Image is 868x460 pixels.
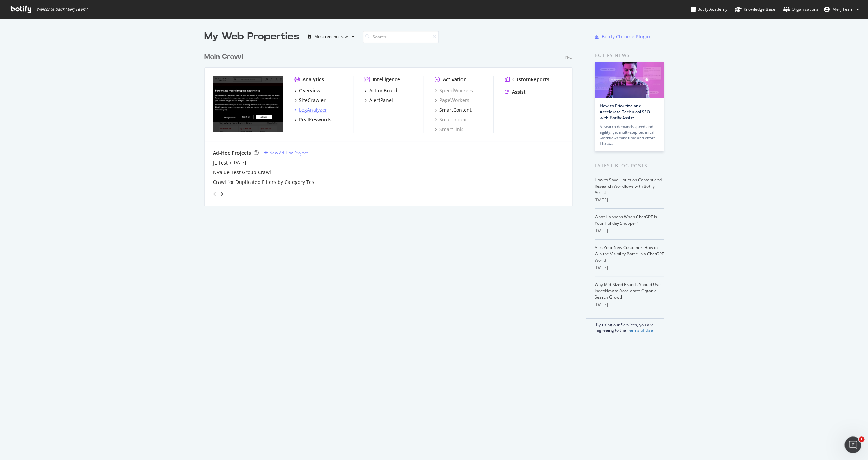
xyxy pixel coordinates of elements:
a: New Ad-Hoc Project [264,150,308,156]
div: [DATE] [595,302,664,308]
div: Activation [443,76,467,83]
a: [DATE] [233,160,246,166]
a: How to Save Hours on Content and Research Workflows with Botify Assist [595,177,662,195]
a: How to Prioritize and Accelerate Technical SEO with Botify Assist [600,103,650,121]
a: Main Crawl [204,52,246,62]
a: AlertPanel [364,97,393,104]
a: Botify Chrome Plugin [595,33,650,40]
span: 1 [859,436,864,442]
a: Crawl for Duplicated Filters by Category Test [213,179,316,186]
a: SpeedWorkers [435,87,473,94]
div: AI search demands speed and agility, yet multi-step technical workflows take time and effort. Tha... [600,124,659,146]
a: LogAnalyzer [294,106,327,113]
div: SiteCrawler [299,97,326,104]
div: ActionBoard [369,87,398,94]
div: CustomReports [512,76,549,83]
a: What Happens When ChatGPT Is Your Holiday Shopper? [595,214,657,226]
div: Organizations [783,6,819,13]
a: SmartIndex [435,116,466,123]
a: RealKeywords [294,116,332,123]
span: Welcome back, Merj Team ! [36,7,87,12]
div: Assist [512,88,526,95]
div: New Ad-Hoc Project [269,150,308,156]
div: Pro [564,54,572,60]
div: AlertPanel [369,97,393,104]
a: SmartLink [435,126,463,133]
a: Why Mid-Sized Brands Should Use IndexNow to Accelerate Organic Search Growth [595,282,661,300]
a: ActionBoard [364,87,398,94]
div: My Web Properties [204,30,299,44]
div: SmartContent [439,106,472,113]
div: Analytics [302,76,324,83]
a: Assist [505,88,526,95]
a: PageWorkers [435,97,469,104]
a: Overview [294,87,320,94]
iframe: Intercom live chat [844,436,861,453]
div: [DATE] [595,265,664,271]
button: Most recent crawl [305,31,357,42]
a: Terms of Use [627,327,653,333]
div: Botify Chrome Plugin [601,33,650,40]
div: Most recent crawl [314,35,349,39]
div: Intelligence [373,76,400,83]
a: SiteCrawler [294,97,326,104]
div: Overview [299,87,320,94]
div: RealKeywords [299,116,332,123]
img: johnlewis.com [213,76,283,132]
div: Ad-Hoc Projects [213,150,251,157]
div: [DATE] [595,197,664,203]
a: CustomReports [505,76,549,83]
a: SmartContent [435,106,472,113]
div: LogAnalyzer [299,106,327,113]
a: JL Test [213,159,228,166]
img: How to Prioritize and Accelerate Technical SEO with Botify Assist [595,62,664,98]
div: Latest Blog Posts [595,162,664,169]
span: Merj Team [832,6,853,12]
a: AI Is Your New Customer: How to Win the Visibility Battle in a ChatGPT World [595,245,664,263]
div: Botify news [595,51,664,59]
div: grid [204,44,578,206]
div: [DATE] [595,228,664,234]
div: angle-left [210,188,219,199]
div: Botify Academy [691,6,727,13]
div: By using our Services, you are agreeing to the [586,318,664,333]
a: NValue Test Group Crawl [213,169,271,176]
button: Merj Team [819,4,865,15]
div: Knowledge Base [735,6,775,13]
div: angle-right [219,190,224,197]
input: Search [363,31,439,43]
div: Main Crawl [204,52,243,62]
